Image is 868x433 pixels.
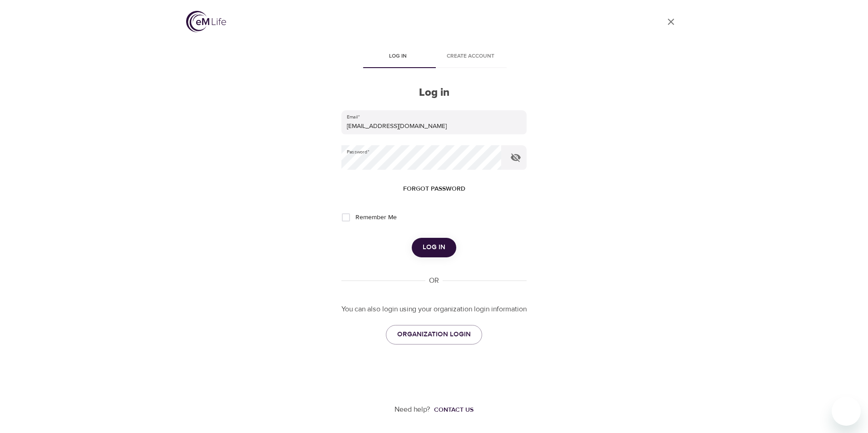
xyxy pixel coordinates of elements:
[423,241,445,253] span: Log in
[186,11,226,32] img: logo
[341,304,527,315] p: You can also login using your organization login information
[425,276,443,286] div: OR
[397,329,471,340] span: ORGANIZATION LOGIN
[355,213,397,222] span: Remember Me
[430,405,473,414] a: Contact us
[341,86,527,99] h2: Log in
[367,52,429,61] span: Log in
[395,404,430,415] p: Need help?
[399,181,469,197] button: Forgot password
[412,238,456,257] button: Log in
[403,183,465,195] span: Forgot password
[434,405,473,414] div: Contact us
[832,397,861,426] iframe: Button to launch messaging window
[439,52,501,61] span: Create account
[386,325,482,344] a: ORGANIZATION LOGIN
[341,46,527,68] div: disabled tabs example
[660,11,682,33] a: close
